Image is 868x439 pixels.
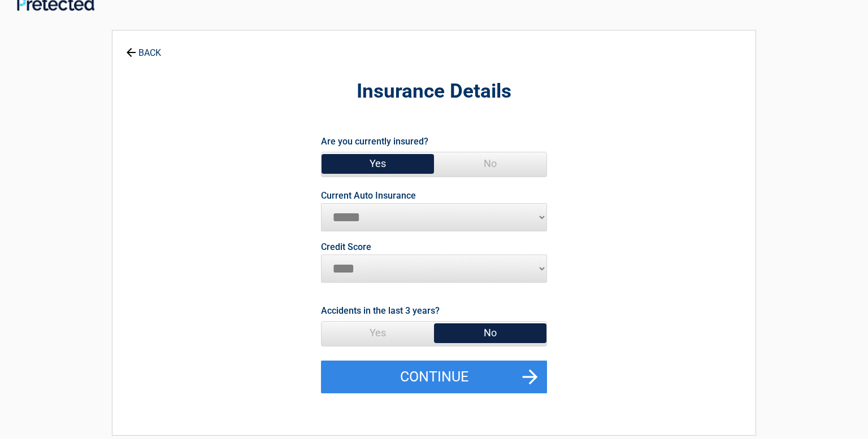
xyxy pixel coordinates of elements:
a: BACK [124,38,163,58]
span: No [434,152,546,175]
label: Credit Score [321,243,371,252]
span: Yes [322,322,434,344]
label: Accidents in the last 3 years? [321,303,440,318]
span: Yes [322,152,434,175]
h2: Insurance Details [175,78,693,105]
label: Are you currently insured? [321,134,428,149]
label: Current Auto Insurance [321,191,416,200]
span: No [434,322,546,344]
button: Continue [321,361,547,393]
